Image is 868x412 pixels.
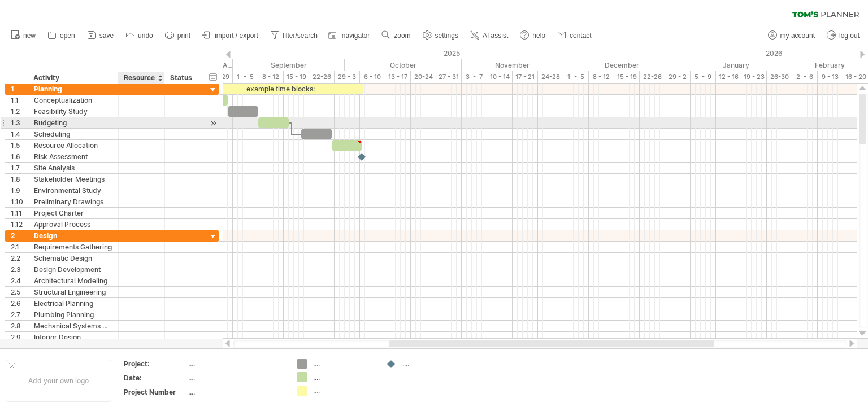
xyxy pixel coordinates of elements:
[741,71,767,83] div: 19 - 23
[765,28,818,43] a: my account
[34,309,112,320] div: Plumbing Planning
[124,387,186,397] div: Project Number
[138,32,153,40] span: undo
[680,59,792,71] div: January 2026
[258,71,284,83] div: 8 - 12
[267,28,321,43] a: filter/search
[402,359,464,369] div: ....
[34,321,112,331] div: Mechanical Systems Design
[767,71,792,83] div: 26-30
[538,71,563,83] div: 24-28
[11,129,28,139] div: 1.4
[45,28,79,43] a: open
[11,174,28,185] div: 1.8
[34,140,112,151] div: Resource Allocation
[309,71,335,83] div: 22-26
[34,298,112,309] div: Electrical Planning
[34,174,112,185] div: Stakeholder Meetings
[162,28,194,43] a: print
[435,32,458,40] span: settings
[379,28,414,43] a: zoom
[11,117,28,128] div: 1.3
[84,28,117,43] a: save
[11,230,28,241] div: 2
[177,32,190,40] span: print
[34,84,112,94] div: Planning
[360,71,385,83] div: 6 - 10
[8,28,39,43] a: new
[394,32,410,40] span: zoom
[11,264,28,275] div: 2.3
[691,71,716,83] div: 5 - 9
[11,106,28,117] div: 1.2
[34,163,112,173] div: Site Analysis
[345,59,462,71] div: October 2025
[34,275,112,286] div: Architectural Modeling
[188,359,283,369] div: ....
[34,185,112,196] div: Environmental Study
[34,230,112,241] div: Design
[34,264,112,275] div: Design Development
[420,28,462,43] a: settings
[233,59,345,71] div: September 2025
[11,332,28,343] div: 2.9
[11,253,28,264] div: 2.2
[34,253,112,264] div: Schematic Design
[124,72,158,84] div: Resource
[462,71,487,83] div: 3 - 7
[589,71,614,83] div: 8 - 12
[34,151,112,162] div: Risk Assessment
[824,28,863,43] a: log out
[342,32,370,40] span: navigator
[11,309,28,320] div: 2.7
[313,359,375,369] div: ....
[436,71,462,83] div: 27 - 31
[60,32,75,40] span: open
[11,140,28,151] div: 1.5
[335,71,360,83] div: 29 - 3
[199,28,262,43] a: import / export
[34,106,112,117] div: Feasibility Study
[6,360,111,402] div: Add your own logo
[34,242,112,252] div: Requirements Gathering
[283,32,318,40] span: filter/search
[11,242,28,252] div: 2.1
[11,208,28,218] div: 1.11
[716,71,741,83] div: 12 - 16
[11,163,28,173] div: 1.7
[34,208,112,218] div: Project Charter
[11,275,28,286] div: 2.4
[11,196,28,207] div: 1.10
[411,71,436,83] div: 20-24
[563,59,680,71] div: December 2025
[188,387,283,397] div: ....
[517,28,549,43] a: help
[532,32,545,40] span: help
[233,71,258,83] div: 1 - 5
[23,32,36,40] span: new
[554,28,595,43] a: contact
[11,84,28,94] div: 1
[284,71,309,83] div: 15 - 19
[462,59,563,71] div: November 2025
[818,71,843,83] div: 9 - 13
[487,71,513,83] div: 10 - 14
[665,71,691,83] div: 29 - 2
[34,332,112,343] div: Interior Design
[34,219,112,230] div: Approval Process
[327,28,373,43] a: navigator
[385,71,411,83] div: 13 - 17
[99,32,114,40] span: save
[614,71,640,83] div: 15 - 19
[124,359,186,369] div: Project:
[33,72,112,84] div: Activity
[208,117,219,129] div: scroll to activity
[124,373,186,383] div: Date:
[11,321,28,331] div: 2.8
[11,151,28,162] div: 1.6
[313,372,375,382] div: ....
[11,95,28,106] div: 1.1
[34,117,112,128] div: Budgeting
[188,373,283,383] div: ....
[11,298,28,309] div: 2.6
